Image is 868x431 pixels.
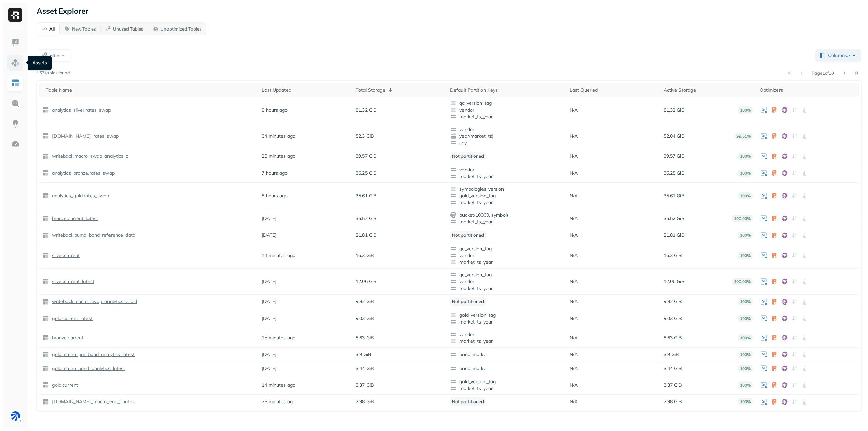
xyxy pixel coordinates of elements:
div: Assets [28,56,52,70]
span: gold_version_tag [450,312,563,318]
span: vendor [450,252,563,259]
a: silver.current_latest [49,278,94,285]
p: 23 minutes ago [262,153,295,159]
p: 3.37 GiB [356,382,374,388]
p: 52.04 GiB [664,133,685,139]
p: 3.44 GiB [356,365,374,372]
p: Unused Tables [113,26,143,32]
span: market_ts_year [450,285,563,292]
p: 8.63 GiB [664,335,682,341]
p: N/A [570,107,578,113]
img: table [42,381,49,388]
button: Filter [37,49,71,61]
div: Last Queried [570,87,657,93]
p: All [49,26,55,32]
div: Last Updated [262,87,349,93]
span: market_ts_year [450,218,563,225]
img: table [42,106,49,113]
p: N/A [570,398,578,405]
p: 100% [738,315,753,322]
img: Dashboard [11,38,20,47]
img: Query Explorer [11,99,20,108]
p: 14 minutes ago [262,382,295,388]
p: 100% [738,381,753,389]
img: table [42,192,49,199]
p: 14 minutes ago [262,252,295,259]
p: 2.98 GiB [664,398,682,405]
span: vendor [450,106,563,113]
span: Columns: 7 [828,52,857,59]
img: table [42,215,49,222]
p: Not partitioned [450,152,486,160]
a: silver.current [49,252,80,259]
p: gold.current [51,382,78,388]
span: gold_version_tag [450,378,563,385]
div: Active Storage [664,87,753,93]
p: 12.06 GiB [664,278,685,285]
img: table [42,133,49,139]
img: table [42,298,49,305]
a: [DOMAIN_NAME]_rates_swap [49,133,119,139]
span: qc_version_tag [450,100,563,106]
span: market_ts_year [450,385,563,392]
p: 100% [738,170,753,177]
p: 7 hours ago [262,170,288,176]
p: 35.52 GiB [664,215,685,222]
span: bond_market [450,365,563,372]
span: ccy [450,139,563,146]
p: 9.82 GiB [664,298,682,305]
a: analytics_silver.rates_swap [49,107,111,113]
p: 35.61 GiB [664,193,685,199]
p: 9.82 GiB [356,298,374,305]
p: 8.63 GiB [356,335,374,341]
p: Page 1 of 10 [812,70,834,76]
p: [DATE] [262,232,276,238]
img: table [42,278,49,285]
a: [DOMAIN_NAME]_macro_eod_quotes [49,398,135,405]
span: market_ts_year [450,318,563,325]
span: bucket(10000, symbol) [450,212,563,218]
p: 81.32 GiB [356,107,377,113]
div: Optimizers [759,87,855,93]
p: N/A [570,335,578,341]
p: N/A [570,365,578,372]
p: Not partitioned [450,297,486,306]
p: writeback.macro_swap_analytics_z [51,153,128,159]
p: analytics_silver.rates_swap [51,107,111,113]
span: vendor [450,166,563,173]
button: Columns:7 [815,49,861,61]
p: gold.current_latest [51,315,93,322]
a: analytics_gold.rates_swap [49,193,109,199]
p: 3.9 GiB [664,351,679,358]
span: Filter [49,52,59,59]
p: bronze.current_latest [51,215,98,222]
a: gold.current_latest [49,315,93,322]
img: table [42,334,49,341]
a: writeback.macro_swap_analytics_z [49,153,128,159]
img: Assets [11,58,20,67]
p: [DATE] [262,351,276,358]
p: [DOMAIN_NAME]_macro_eod_quotes [51,398,135,405]
span: bond_market [450,351,563,358]
a: gold.current [49,382,78,388]
a: analytics_bronze.rates_swap [49,170,115,176]
p: 100% [738,106,753,114]
p: 39.57 GiB [664,153,685,159]
p: 8 hours ago [262,107,288,113]
p: Not partitioned [450,231,486,239]
p: 100% [738,398,753,405]
span: market_ts_year [450,338,563,345]
p: Asset Explorer [37,6,88,16]
span: gold_version_tag [450,192,563,199]
p: [DATE] [262,315,276,322]
p: 3.44 GiB [664,365,682,372]
img: table [42,252,49,259]
p: [DATE] [262,278,276,285]
p: 100% [738,351,753,358]
p: N/A [570,215,578,222]
span: vendor [450,278,563,285]
p: 157 tables found [37,70,70,76]
p: 35.52 GiB [356,215,377,222]
p: analytics_bronze.rates_swap [51,170,115,176]
a: writeback.puma_bond_reference_data [49,232,135,238]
